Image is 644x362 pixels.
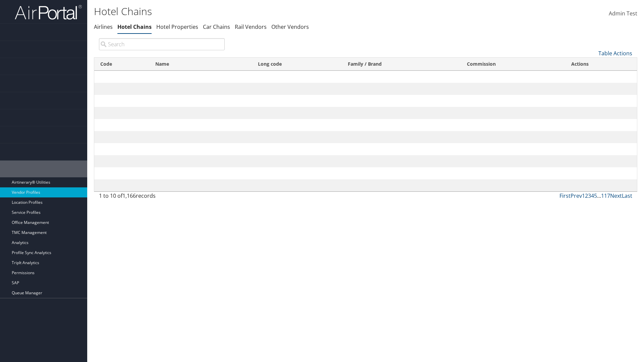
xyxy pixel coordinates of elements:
[342,58,461,71] th: Family / Brand: activate to sort column ascending
[594,192,597,199] a: 5
[569,85,577,92] a: Edit
[15,143,50,160] span: Employee Tools
[15,58,41,75] span: Book Travel
[149,58,252,71] th: Name: activate to sort column descending
[569,182,577,188] a: Edit
[461,119,565,131] td: 0%
[609,3,637,24] a: Admin Test
[271,23,309,31] a: Other Vendors
[559,192,571,199] a: First
[582,192,585,199] a: 1
[461,143,565,155] td: 10%
[252,58,342,71] th: Long code: activate to sort column ascending
[15,41,26,58] span: Trips
[461,95,565,107] td: 0%
[461,155,565,167] td: 10%
[94,4,456,18] h1: Hotel Chains
[94,179,149,191] td: AB
[15,24,42,41] span: Dashboards
[597,192,601,199] span: …
[149,179,252,191] td: ABBA HOTELES
[461,167,565,179] td: 10%
[94,83,149,95] td: TD
[99,192,225,203] div: 1 to 10 of records
[94,107,149,119] td: Â‡
[569,98,577,104] a: Edit
[94,167,149,179] td: ?V
[569,146,577,152] a: Edit
[94,131,149,143] td: AU
[15,109,37,126] span: Reporting
[461,71,565,83] td: 10%
[565,58,637,71] th: Actions
[94,58,149,71] th: Code: activate to sort column ascending
[601,192,610,199] a: 117
[569,110,577,116] a: Edit
[99,38,225,50] input: Search
[15,92,55,109] span: Risk Management
[461,179,565,191] td: 0%
[156,23,198,31] a: Hotel Properties
[94,155,149,167] td: XT
[569,158,577,164] a: Edit
[94,119,149,131] td: TC
[622,192,632,199] a: Last
[461,58,565,71] th: Commission: activate to sort column ascending
[122,192,136,199] span: 1,166
[585,192,588,199] a: 2
[117,23,152,31] a: Hotel Chains
[571,192,582,199] a: Prev
[588,192,591,199] a: 3
[235,23,267,31] a: Rail Vendors
[569,170,577,176] a: Edit
[94,95,149,107] td: ?C
[15,4,82,20] img: airportal-logo.png
[569,134,577,140] a: Edit
[15,126,52,143] span: Company Admin
[94,23,113,31] a: Airlines
[569,122,577,128] a: Edit
[591,192,594,199] a: 4
[461,83,565,95] td: 10%
[610,192,622,199] a: Next
[15,75,50,92] span: Travel Approval
[203,23,230,31] a: Car Chains
[461,107,565,119] td: 10%
[569,73,577,80] a: Edit
[94,71,149,83] td: 01
[461,131,565,143] td: 0%
[15,161,55,177] span: AirPortal® Admin
[598,50,632,57] a: Table Actions
[609,10,637,17] span: Admin Test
